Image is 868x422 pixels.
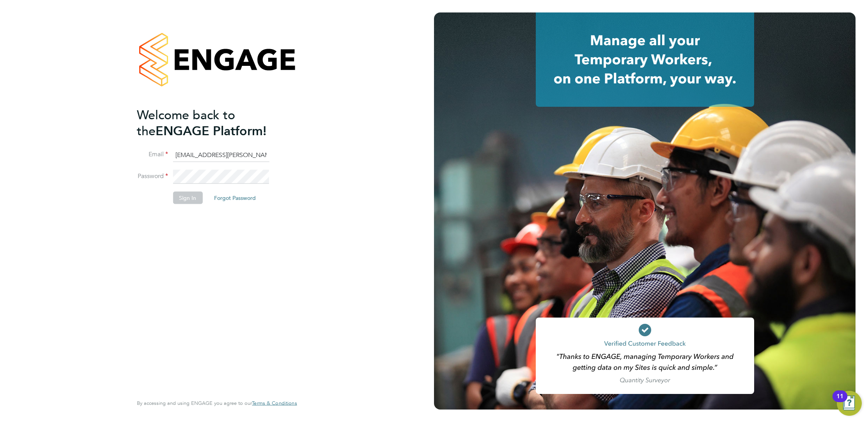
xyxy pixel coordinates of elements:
[137,107,289,139] h2: ENGAGE Platform!
[837,391,862,416] button: Open Resource Center, 11 new notifications
[137,172,168,180] label: Password
[137,400,297,406] span: By accessing and using ENGAGE you agree to our
[173,191,202,204] button: Sign In
[173,148,269,162] input: Enter your work email...
[836,396,843,406] div: 11
[252,400,297,406] span: Terms & Conditions
[252,400,297,406] a: Terms & Conditions
[137,107,235,138] span: Welcome back to the
[137,150,168,159] label: Email
[208,191,262,204] button: Forgot Password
